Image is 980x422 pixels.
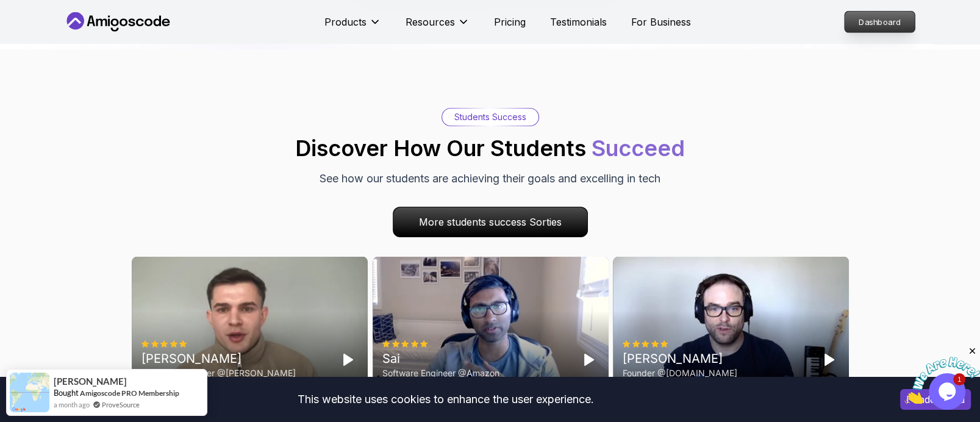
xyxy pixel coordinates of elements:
[80,388,179,398] a: Amigoscode PRO Membership
[54,399,90,410] span: a month ago
[324,15,381,39] button: Products
[900,389,971,410] button: Accept cookies
[102,399,140,410] a: ProveSource
[494,15,526,29] a: Pricing
[393,207,588,237] a: More students success Sorties
[295,136,685,160] h2: Discover How Our Students
[382,351,499,368] div: Sai
[454,111,526,123] p: Students Success
[141,368,296,380] div: Software Engineer @[PERSON_NAME]
[579,351,598,370] button: Play
[54,376,127,387] span: [PERSON_NAME]
[320,170,660,187] p: See how our students are achieving their goals and excelling in tech
[54,388,79,398] span: Bought
[819,351,839,370] button: Play
[141,351,296,368] div: [PERSON_NAME]
[845,12,915,32] p: Dashboard
[623,351,737,368] div: [PERSON_NAME]
[338,351,357,370] button: Play
[623,368,737,380] div: Founder @[DOMAIN_NAME]
[592,135,685,162] span: Succeed
[324,15,367,29] p: Products
[10,373,49,412] img: provesource social proof notification image
[406,15,470,39] button: Resources
[550,15,607,29] a: Testimonials
[631,15,691,29] a: For Business
[904,346,980,404] iframe: chat widget
[393,207,587,237] p: More students success Sorties
[406,15,455,29] p: Resources
[844,11,915,33] a: Dashboard
[382,368,499,380] div: Software Engineer @Amazon
[9,386,882,413] div: This website uses cookies to enhance the user experience.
